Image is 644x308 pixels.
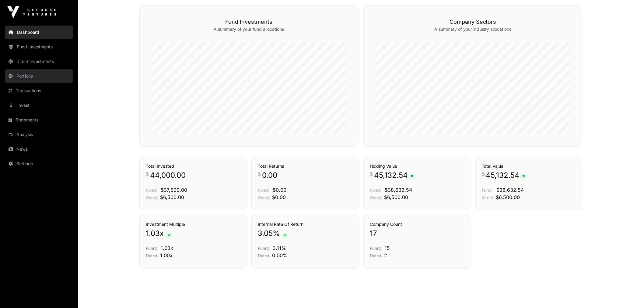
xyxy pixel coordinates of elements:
[496,194,520,200] span: $6,500.00
[374,170,415,180] span: 45,132.54
[370,222,464,228] h3: Company Count
[150,170,186,180] span: 44,000.00
[273,245,286,251] span: 3.11%
[146,253,159,258] span: Direct:
[160,194,184,200] span: $6,500.00
[258,229,273,239] span: 3.05
[152,26,346,32] p: A summary of your fund allocations
[258,170,261,178] span: $
[482,187,493,193] span: Fund:
[370,229,377,239] span: 17
[146,170,149,178] span: $
[497,187,524,193] span: $38,632.54
[272,194,286,200] span: $0.00
[5,113,73,127] a: Statements
[376,26,570,32] p: A summary of your industry allocations
[370,246,381,251] span: Fund:
[152,18,346,26] h3: Fund Investments
[272,253,288,259] span: 0.00%
[614,279,644,308] iframe: Chat Widget
[146,163,240,169] h3: Total Invested
[482,195,495,200] span: Direct:
[370,170,373,178] span: $
[146,222,240,228] h3: Investment Multiple
[146,187,157,193] span: Fund:
[482,163,576,169] h3: Total Value
[160,229,164,239] span: x
[5,26,73,39] a: Dashboard
[7,6,56,18] img: Icehouse Ventures Logo
[146,246,157,251] span: Fund:
[258,246,269,251] span: Fund:
[370,163,464,169] h3: Holding Value
[5,157,73,170] a: Settings
[384,253,387,259] span: 2
[482,170,485,178] span: $
[5,40,73,54] a: Fund Investments
[258,163,352,169] h3: Total Returns
[384,194,408,200] span: $6,500.00
[370,195,383,200] span: Direct:
[5,142,73,156] a: News
[258,253,271,258] span: Direct:
[5,84,73,97] a: Transactions
[161,245,173,251] span: 1.03x
[5,99,73,112] a: Invest
[160,253,173,259] span: 1.00x
[262,170,277,180] span: 0.00
[258,195,271,200] span: Direct:
[258,222,352,228] h3: Internal Rate Of Return
[385,245,390,251] span: 15
[486,170,527,180] span: 45,132.54
[273,229,280,239] span: %
[385,187,412,193] span: $38,632.54
[273,187,286,193] span: $0.00
[146,229,160,239] span: 1.03
[258,187,269,193] span: Fund:
[376,18,570,26] h3: Company Sectors
[146,195,159,200] span: Direct:
[370,253,383,258] span: Direct:
[5,128,73,141] a: Analysis
[5,55,73,68] a: Direct Investments
[161,187,187,193] span: $37,500.00
[5,69,73,83] a: Portfolio
[370,187,381,193] span: Fund:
